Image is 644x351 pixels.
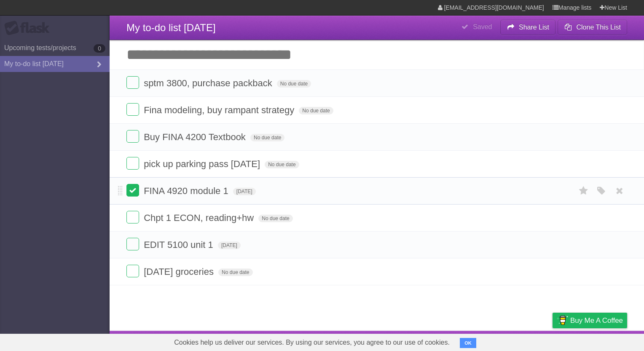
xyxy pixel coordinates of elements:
span: No due date [250,134,284,141]
label: Done [126,157,139,170]
a: Privacy [542,333,563,349]
label: Done [126,130,139,143]
label: Done [126,184,139,197]
label: Done [126,238,139,250]
div: Flask [4,21,55,36]
label: Done [126,265,139,277]
label: Done [126,76,139,89]
b: Share List [519,24,549,31]
span: No due date [218,269,252,276]
label: Star task [576,184,592,198]
span: sptm 3800, purchase packback [144,78,274,88]
span: No due date [265,161,299,168]
span: Buy me a coffee [570,313,623,328]
span: EDIT 5100 unit 1 [144,239,215,250]
span: No due date [277,80,311,88]
button: OK [460,338,476,348]
span: Cookies help us deliver our services. By using our services, you agree to our use of cookies. [166,334,458,351]
b: Clone This List [576,24,621,31]
button: Share List [500,20,556,35]
a: Suggest a feature [574,333,627,349]
b: Saved [473,23,492,30]
span: Chpt 1 ECON, reading+hw [144,213,256,223]
span: Fina modeling, buy rampant strategy [144,105,296,115]
img: Buy me a coffee [557,313,568,327]
span: FINA 4920 module 1 [144,186,231,196]
button: Clone This List [558,20,627,35]
a: Developers [468,333,502,349]
span: [DATE] [233,188,256,195]
span: My to-do list [DATE] [126,22,216,33]
label: Done [126,211,139,223]
span: [DATE] groceries [144,266,216,277]
label: Done [126,103,139,116]
b: 0 [94,44,105,53]
span: pick up parking pass [DATE] [144,159,262,169]
span: [DATE] [218,242,241,249]
span: Buy FINA 4200 Textbook [144,132,248,142]
a: Buy me a coffee [553,313,627,328]
span: No due date [258,215,292,222]
span: No due date [299,107,333,114]
a: Terms [513,333,531,349]
a: About [440,333,458,349]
